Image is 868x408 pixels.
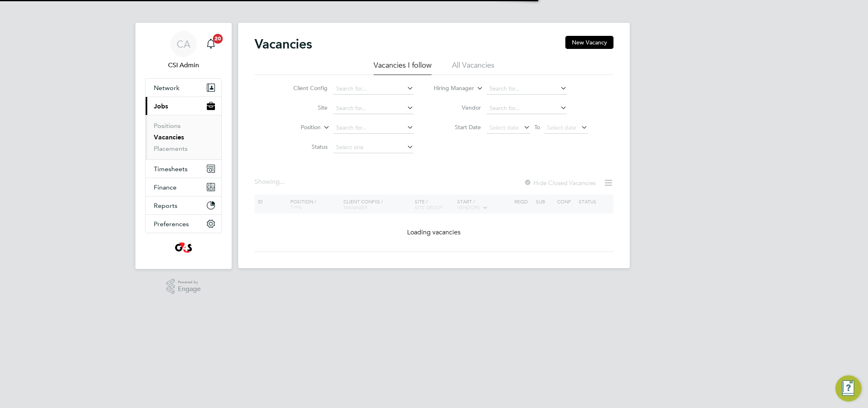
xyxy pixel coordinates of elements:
[146,196,221,214] button: Reports
[146,160,221,178] button: Timesheets
[173,241,194,254] img: g4sssuk-logo-retina.png
[135,23,232,269] nav: Main navigation
[154,202,177,210] span: Reports
[524,179,596,187] label: Hide Closed Vacancies
[146,115,221,159] div: Jobs
[146,178,221,196] button: Finance
[154,133,184,141] a: Vacancies
[281,84,328,92] label: Client Config
[489,124,519,131] span: Select date
[154,165,188,173] span: Timesheets
[177,39,190,49] span: CA
[145,31,222,70] a: CACSI Admin
[154,122,181,130] a: Positions
[154,84,179,92] span: Network
[145,241,222,254] a: Go to home page
[532,122,542,132] span: To
[255,36,312,52] h2: Vacancies
[154,145,188,152] a: Placements
[434,104,481,111] label: Vendor
[333,122,414,134] input: Search for...
[146,79,221,97] button: Network
[178,286,201,293] span: Engage
[154,220,189,228] span: Preferences
[333,103,414,114] input: Search for...
[333,142,414,153] input: Select one
[154,102,168,110] span: Jobs
[487,103,567,114] input: Search for...
[274,124,321,132] label: Position
[146,215,221,233] button: Preferences
[281,104,328,111] label: Site
[255,178,286,186] div: Showing
[434,124,481,131] label: Start Date
[203,31,219,57] a: 20
[146,97,221,115] button: Jobs
[452,60,494,75] li: All Vacancies
[178,279,201,286] span: Powered by
[427,84,474,93] label: Hiring Manager
[280,178,285,186] span: ...
[487,83,567,95] input: Search for...
[281,143,328,150] label: Status
[374,60,432,75] li: Vacancies I follow
[835,375,861,401] button: Engage Resource Center
[565,36,613,49] button: New Vacancy
[547,124,576,131] span: Select date
[333,83,414,95] input: Search for...
[166,279,201,294] a: Powered byEngage
[154,183,177,191] span: Finance
[213,34,223,44] span: 20
[145,60,222,70] span: CSI Admin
